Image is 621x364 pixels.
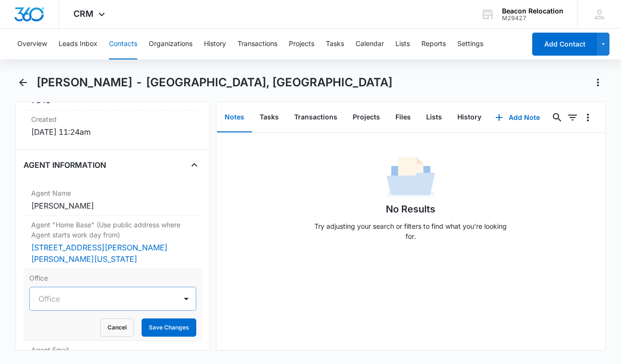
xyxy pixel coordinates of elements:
button: Overview [17,29,47,59]
div: Created[DATE] 11:24am [24,110,202,141]
button: Leads Inbox [59,29,97,59]
a: [STREET_ADDRESS][PERSON_NAME][PERSON_NAME][US_STATE] [31,243,167,264]
button: Lists [418,103,450,132]
button: Tasks [326,29,344,59]
div: account id [502,15,563,22]
button: Add Note [486,106,549,129]
button: Save Changes [142,318,196,337]
button: Organizations [149,29,192,59]
div: Agent Name[PERSON_NAME] [24,184,202,216]
button: Overflow Menu [580,110,596,125]
h1: No Results [386,202,435,216]
button: Contacts [109,29,137,59]
button: Filters [565,110,580,125]
label: Agent Email [31,345,194,355]
div: account name [502,7,563,15]
p: Try adjusting your search or filters to find what you’re looking for. [310,221,512,241]
button: Add Contact [532,33,597,56]
dd: [DATE] 11:24am [31,126,194,138]
button: History [450,103,489,132]
label: Office [29,273,196,283]
button: Close [187,157,202,173]
label: Agent "Home Base" (Use public address where Agent starts work day from) [31,220,194,240]
button: Settings [457,29,483,59]
button: Transactions [287,103,345,132]
button: Files [388,103,418,132]
dt: Created [31,114,194,124]
button: Cancel [100,318,134,337]
button: Back [15,75,30,90]
div: Agent "Home Base" (Use public address where Agent starts work day from)[STREET_ADDRESS][PERSON_NA... [24,216,202,269]
button: Actions [590,75,606,90]
button: Search... [549,110,565,125]
div: [PERSON_NAME] [31,200,194,211]
h4: AGENT INFORMATION [24,159,106,171]
button: Reports [421,29,446,59]
button: Tasks [252,103,287,132]
button: History [204,29,226,59]
button: Lists [395,29,410,59]
img: No Data [387,154,435,202]
h1: [PERSON_NAME] - [GEOGRAPHIC_DATA], [GEOGRAPHIC_DATA] [36,75,393,90]
button: Transactions [238,29,277,59]
button: Notes [217,103,252,132]
button: Calendar [356,29,384,59]
label: Agent Name [31,188,194,198]
span: CRM [73,9,94,19]
button: Projects [289,29,314,59]
button: Projects [345,103,388,132]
